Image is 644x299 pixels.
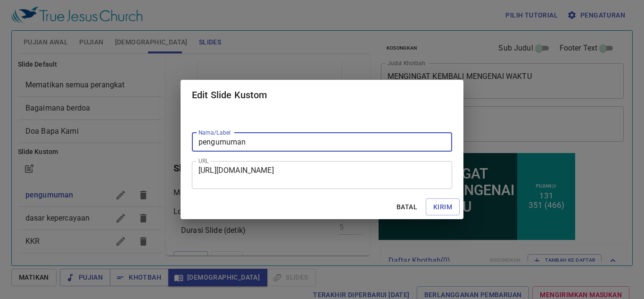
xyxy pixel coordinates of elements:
[433,201,452,213] span: Kirim
[426,198,460,216] button: Kirim
[159,32,179,38] p: Pujian 詩
[3,14,139,63] div: MENGINGAT KEMBALI MENGENAI WAKTU
[392,198,422,216] button: Batal
[396,201,418,213] span: Batal
[162,39,176,49] li: 131
[151,49,187,58] li: 351 (466)
[198,166,446,184] textarea: [URL][DOMAIN_NAME]
[192,87,452,103] h2: Edit Slide Kustom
